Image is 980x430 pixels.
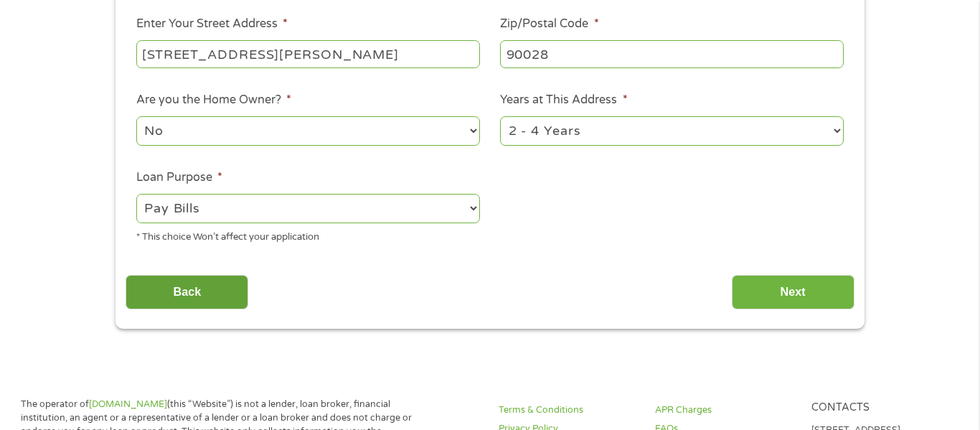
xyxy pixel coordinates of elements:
[136,40,480,67] input: 1 Main Street
[811,401,951,415] h4: Contacts
[136,170,222,185] label: Loan Purpose
[136,17,288,32] label: Enter Your Street Address
[126,275,248,310] input: Back
[136,225,480,245] div: * This choice Won’t affect your application
[500,17,598,32] label: Zip/Postal Code
[500,93,627,108] label: Years at This Address
[655,403,794,417] a: APR Charges
[499,403,638,417] a: Terms & Conditions
[732,275,854,310] input: Next
[89,398,167,410] a: [DOMAIN_NAME]
[136,93,291,108] label: Are you the Home Owner?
